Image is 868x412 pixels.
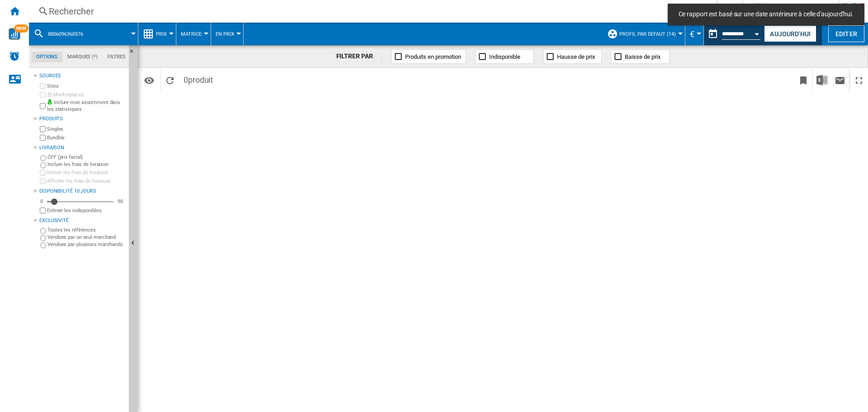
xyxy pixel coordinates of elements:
md-tab-item: Filtres [103,52,131,62]
div: Ce rapport est basé sur une date antérieure à celle d'aujourd'hui. [704,23,762,45]
label: Enlever les indisponibles [47,207,125,214]
button: Baisse de prix [611,49,670,64]
label: Singles [47,126,125,133]
input: Inclure les frais de livraison [40,170,46,175]
input: OFF (prix facial) [40,155,46,161]
div: FILTRER PAR [336,52,382,61]
img: mysite-bg-18x18.png [47,99,52,104]
button: Hausse de prix [543,49,602,64]
button: md-calendar [704,25,722,43]
button: € [690,23,699,45]
span: produit [188,75,213,85]
input: Marketplaces [40,92,46,98]
div: Profil par défaut (14) [607,23,680,45]
span: Produits en promotion [405,53,461,60]
div: Produits [39,115,125,123]
img: excel-24x24.png [816,75,827,85]
span: € [690,29,694,39]
button: Open calendar [749,24,765,41]
input: Toutes les références [40,228,46,234]
span: 0 [179,69,217,88]
label: Vendues par un seul marchand [47,234,125,241]
label: Sites [47,83,125,90]
button: Editer [828,25,864,42]
input: Vendues par plusieurs marchands [40,242,46,248]
button: Recharger [161,69,179,90]
div: Exclusivité [39,217,125,224]
input: Afficher les frais de livraison [40,208,46,213]
label: Inclure les frais de livraison [47,161,125,168]
md-tab-item: Options [31,52,62,62]
button: Indisponible [475,49,534,64]
span: En Prix [216,31,234,37]
span: Ce rapport est basé sur une date antérieure à celle d'aujourd'hui. [676,10,856,19]
input: Inclure les frais de livraison [40,162,46,168]
md-tab-item: Marques (*) [62,52,103,62]
button: Créer un favoris [794,69,812,90]
span: Prix [156,31,167,37]
button: 8806096360576 [48,23,92,45]
img: alerts-logo.svg [9,51,20,62]
div: Livraison [39,144,125,152]
button: Masquer [129,45,140,62]
span: Hausse de prix [557,53,595,60]
input: Inclure mon assortiment dans les statistiques [40,100,46,112]
button: Produits en promotion [391,49,466,64]
button: En Prix [216,23,239,45]
span: Baisse de prix [625,53,660,60]
button: Plein écran [850,69,868,90]
label: OFF (prix facial) [47,154,125,161]
input: Vendues par un seul marchand [40,235,46,241]
label: Inclure mon assortiment dans les statistiques [47,99,125,113]
button: Matrice [181,23,206,45]
span: Matrice [181,31,202,37]
span: 8806096360576 [48,31,83,37]
div: Sources [39,72,125,80]
div: Disponibilité 10 Jours [39,188,125,195]
div: Prix [143,23,171,45]
label: Toutes les références [47,227,125,233]
label: Afficher les frais de livraison [47,178,125,185]
label: Bundles [47,134,125,141]
div: 8806096360576 [33,23,133,45]
label: Marketplaces [47,91,125,98]
md-slider: Disponibilité [47,197,113,206]
button: Prix [156,23,171,45]
input: Bundles [40,135,46,141]
input: Singles [40,126,46,132]
div: 90 [115,198,125,205]
span: Profil par défaut (14) [619,31,676,37]
input: Sites [40,83,46,89]
button: Aujourd'hui [764,25,816,42]
button: Profil par défaut (14) [619,23,680,45]
md-menu: Currency [685,23,704,45]
span: NEW [14,24,28,33]
label: Vendues par plusieurs marchands [47,241,125,248]
img: wise-card.svg [9,28,20,40]
div: Rechercher [49,5,693,18]
button: Télécharger au format Excel [813,69,831,90]
label: Inclure les frais de livraison [47,169,125,176]
div: 0 [38,198,45,205]
button: Options [140,72,158,88]
span: Indisponible [489,53,520,60]
button: Envoyer ce rapport par email [831,69,849,90]
input: Afficher les frais de livraison [40,178,46,184]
